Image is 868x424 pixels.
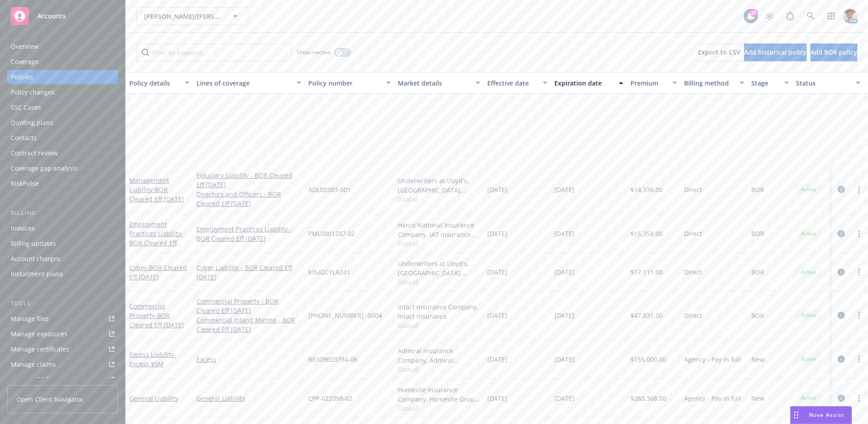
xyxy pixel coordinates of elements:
div: Drag to move [791,407,802,424]
a: Coverage gap analysis [7,161,118,176]
span: [DATE] [487,311,507,320]
span: Active [800,355,817,363]
a: SSC Cases [7,100,118,115]
a: Policies [7,70,118,84]
span: PML0001287 02 [308,229,355,238]
span: CPP-022098-02 [308,394,353,403]
span: Accounts [38,13,66,20]
div: Billing [7,209,118,218]
a: Cyber [129,263,187,281]
div: Manage files [11,312,49,326]
span: Manage exposures [7,327,118,341]
a: Employment Practices Liability [129,220,183,257]
span: - BOR Cleared Eff [DATE] [129,185,184,203]
a: Billing updates [7,236,118,251]
button: Policy details [126,72,193,94]
span: [DATE] [487,355,507,364]
a: Coverage [7,55,118,69]
div: Underwriters at Lloyd's, [GEOGRAPHIC_DATA], [PERSON_NAME] of [GEOGRAPHIC_DATA], Evolve [398,259,480,278]
button: Add historical policy [744,43,807,61]
div: Manage claims [11,357,56,372]
span: $17,111.00 [630,267,663,277]
span: BOR [751,229,764,238]
span: Direct [684,311,702,320]
div: Tools [7,299,118,308]
div: Underwriters at Lloyd's, [GEOGRAPHIC_DATA], [PERSON_NAME] of [GEOGRAPHIC_DATA] [398,176,480,195]
a: circleInformation [836,354,847,364]
a: circleInformation [836,228,847,239]
a: General Liability [196,394,301,403]
div: Policy number [308,78,381,88]
a: Excess [196,355,301,364]
span: Active [800,311,817,319]
span: Direct [684,267,702,277]
button: Premium [627,72,681,94]
span: [PERSON_NAME]/[PERSON_NAME] Construction, Inc. [144,12,221,21]
div: Policy details [129,78,179,88]
span: Direct [684,229,702,238]
button: Lines of coverage [193,72,305,94]
div: Billing updates [11,236,56,251]
span: $155,000.00 [630,355,666,364]
div: Installment plans [11,267,63,281]
span: Show all [398,239,480,247]
span: Open Client Navigator [17,394,83,404]
div: Policies [11,70,33,84]
button: Billing method [681,72,748,94]
span: New [751,394,765,403]
button: Export to CSV [698,43,740,61]
button: Market details [394,72,484,94]
a: Excess Liability [129,350,176,368]
div: Admiral Insurance Company, Admiral Insurance Group ([PERSON_NAME] Corporation), Brown & Riding In... [398,346,480,365]
a: Stop snowing [761,7,779,25]
span: Add historical policy [744,48,807,56]
a: Invoices [7,221,118,236]
div: Manage certificates [11,342,69,356]
span: BOR [751,185,764,194]
span: $15,358.00 [630,229,663,238]
a: RiskPulse [7,176,118,191]
a: Overview [7,39,118,54]
div: Invoices [11,221,35,236]
a: Manage BORs [7,373,118,387]
div: 29 [750,9,758,17]
a: Management Liability [129,176,184,203]
span: KI542CYLA241 [308,267,350,277]
div: Stage [751,78,779,88]
a: Policy changes [7,85,118,99]
button: Policy number [305,72,394,94]
span: Add BOR policy [810,48,857,56]
div: Overview [11,39,38,54]
span: Active [800,230,817,238]
div: Contacts [11,131,37,145]
span: [DATE] [554,311,574,320]
button: Expiration date [551,72,627,94]
span: [PHONE_NUMBER] -0004 [308,311,382,320]
button: Status [792,72,864,94]
a: Commercial Property - BOR Cleared Eff [DATE] [196,296,301,315]
div: Coverage gap analysis [11,161,77,176]
div: Policy changes [11,85,55,99]
span: [DATE] [554,185,574,194]
a: circleInformation [836,310,847,321]
span: Active [800,268,817,276]
span: [DATE] [487,267,507,277]
div: Quoting plans [11,116,53,130]
a: more [854,267,864,278]
span: Active [800,394,817,402]
a: circleInformation [836,267,847,278]
span: [DATE] [487,185,507,194]
a: Switch app [822,7,840,25]
a: more [854,310,864,321]
span: BOR [751,311,764,320]
div: Expiration date [554,78,613,88]
span: New [751,355,765,364]
a: Manage files [7,312,118,326]
a: Directors and Officers - BOR Cleared Eff [DATE] [196,189,301,208]
div: Coverage [11,55,38,69]
span: Nova Assist [809,411,844,419]
button: Add BOR policy [810,43,857,61]
div: Account charges [11,252,60,266]
span: - BOR Cleared Eff [DATE] [129,263,187,281]
span: Show all [398,278,480,285]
